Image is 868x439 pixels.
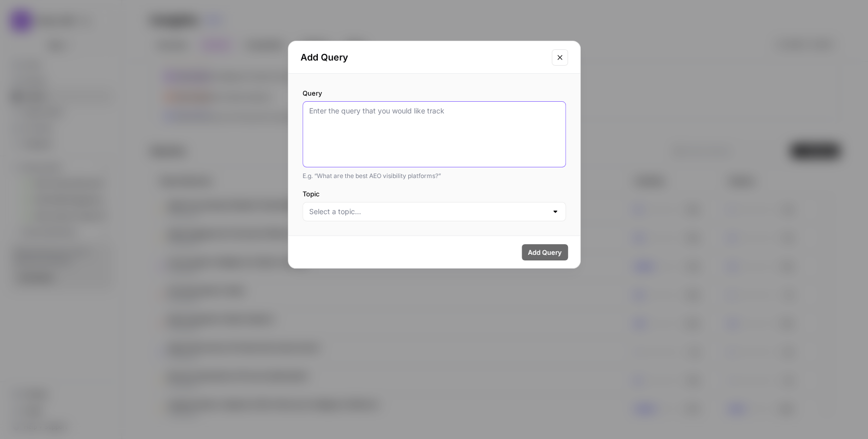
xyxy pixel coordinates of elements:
label: Query [303,88,566,98]
label: Topic [303,189,566,199]
button: Add Query [522,244,568,260]
span: Add Query [528,247,562,257]
input: Select a topic... [309,207,547,217]
h2: Add Query [301,50,546,65]
div: E.g. “What are the best AEO visibility platforms?” [303,171,566,181]
button: Close modal [552,49,568,66]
